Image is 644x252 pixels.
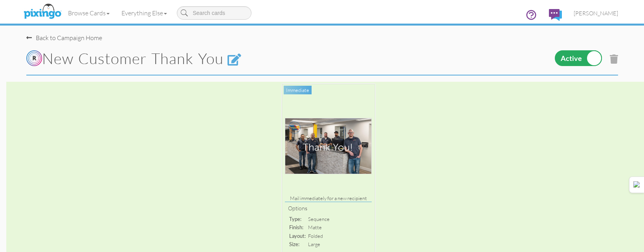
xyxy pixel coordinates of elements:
img: comments.svg [549,9,562,21]
span: [PERSON_NAME] [574,10,618,17]
img: Rippll_circleswR.png [26,50,42,66]
h1: New Customer Thank You [26,50,417,67]
a: Everything Else [116,3,173,23]
nav-back: Campaign Home [26,26,618,42]
img: Detect Auto [633,181,640,188]
img: pixingo logo [22,2,63,22]
input: Search cards [177,6,251,20]
a: [PERSON_NAME] [568,3,624,23]
div: Back to Campaign Home [26,33,102,42]
a: Browse Cards [62,3,116,23]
